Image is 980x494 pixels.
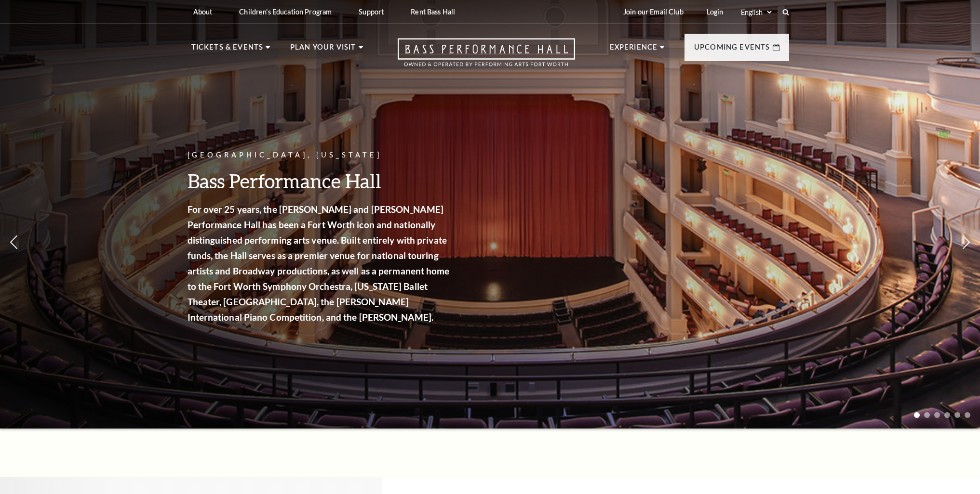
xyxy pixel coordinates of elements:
[411,8,455,16] p: Rent Bass Hall
[188,149,453,161] p: [GEOGRAPHIC_DATA], [US_STATE]
[191,41,264,59] p: Tickets & Events
[193,8,213,16] p: About
[188,169,453,193] h3: Bass Performance Hall
[739,8,773,17] select: Select:
[239,8,332,16] p: Children's Education Program
[610,41,658,59] p: Experience
[290,41,356,59] p: Plan Your Visit
[188,204,450,323] strong: For over 25 years, the [PERSON_NAME] and [PERSON_NAME] Performance Hall has been a Fort Worth ico...
[694,41,770,59] p: Upcoming Events
[359,8,384,16] p: Support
